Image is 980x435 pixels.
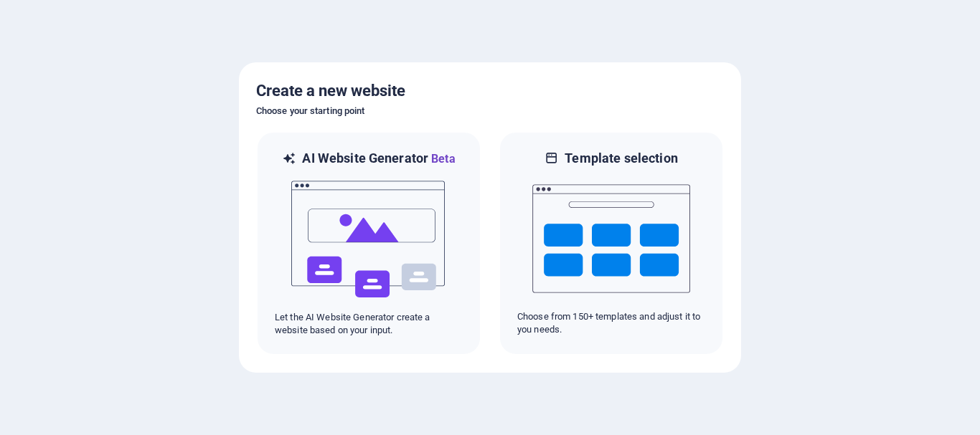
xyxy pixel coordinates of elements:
[256,131,481,355] div: AI Website GeneratorBetaaiLet the AI Website Generator create a website based on your input.
[256,102,724,120] h6: Choose your starting point
[275,311,463,337] p: Let the AI Website Generator create a website based on your input.
[499,131,724,355] div: Template selectionChoose from 150+ templates and adjust it to you needs.
[517,310,705,336] p: Choose from 150+ templates and adjust it to you needs.
[565,150,677,167] h6: Template selection
[428,152,456,166] span: Beta
[290,168,448,311] img: ai
[256,80,724,102] h5: Create a new website
[302,150,455,168] h6: AI Website Generator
